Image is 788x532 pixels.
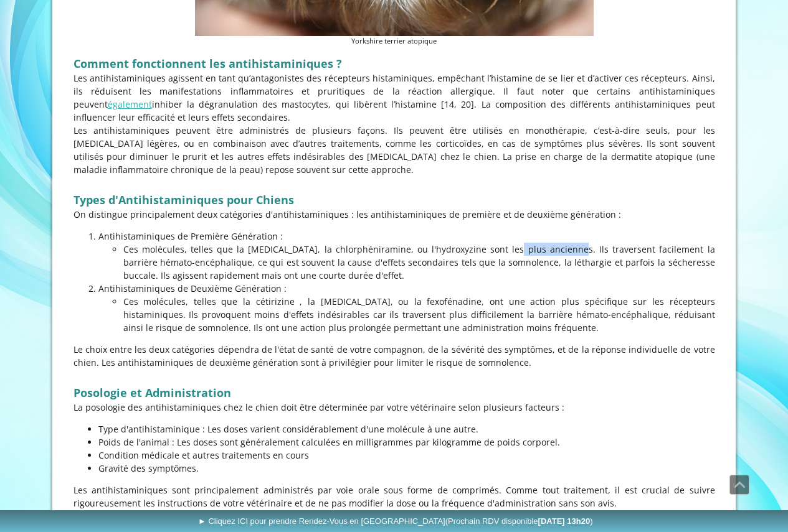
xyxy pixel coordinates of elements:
[123,295,715,334] p: Ces molécules, telles que la cétirizine , la [MEDICAL_DATA], ou la fexofénadine, ont une action p...
[98,462,715,475] p: Gravité des symptômes.
[445,516,593,526] span: (Prochain RDV disponible )
[538,516,591,526] b: [DATE] 13h20
[98,422,715,436] p: Type d'antihistaminique : Les doses varient considérablement d'une molécule à une autre.
[123,243,715,282] p: Ces molécules, telles que la [MEDICAL_DATA], la chlorphéniramine, ou l'hydroxyzine sont les plus ...
[729,475,749,495] a: Défiler vers le haut
[198,516,593,526] span: ► Cliquez ICI pour prendre Rendez-Vous en [GEOGRAPHIC_DATA]
[74,56,342,71] span: Comment fonctionnent les antihistaminiques ?
[74,483,715,510] p: Les antihistaminiques sont principalement administrés par voie orale sous forme de comprimés. Com...
[74,343,715,369] p: Le choix entre les deux catégories dépendra de l'état de santé de votre compagnon, de la sévérité...
[74,124,715,176] p: Les antihistaminiques peuvent être administrés de plusieurs façons. Ils peuvent être utilisés en ...
[74,385,231,400] strong: Posologie et Administration
[195,36,594,47] figcaption: Yorkshire terrier atopique
[74,401,715,414] p: La posologie des antihistaminiques chez le chien doit être déterminée par votre vétérinaire selon...
[108,98,152,110] a: également
[98,436,715,449] p: Poids de l'animal : Les doses sont généralement calculées en milligrammes par kilogramme de poids...
[74,208,715,221] p: On distingue principalement deux catégories d'antihistaminiques : les antihistaminiques de premiè...
[74,72,715,124] p: Les antihistaminiques agissent en tant qu’antagonistes des récepteurs histaminiques, empêchant l’...
[98,449,715,462] p: Condition médicale et autres traitements en cours
[98,230,715,243] p: Antihistaminiques de Première Génération :
[730,475,749,494] span: Défiler vers le haut
[98,282,715,295] p: Antihistaminiques de Deuxième Génération :
[74,192,294,207] strong: Types d'Antihistaminiques pour Chiens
